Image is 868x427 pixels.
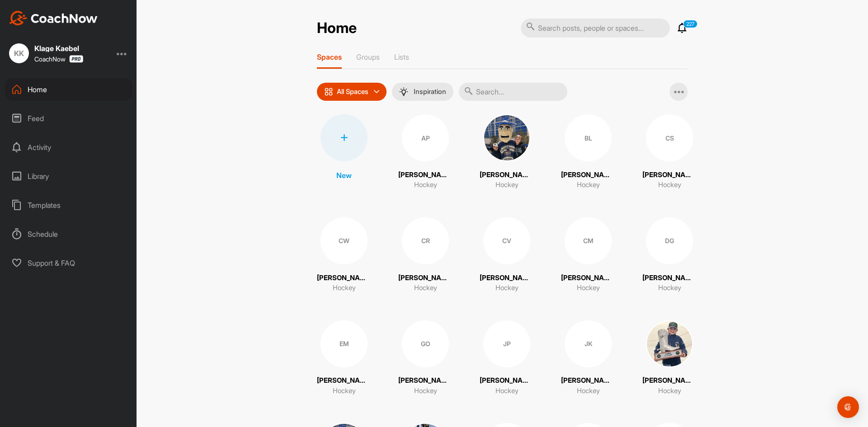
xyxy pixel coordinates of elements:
[521,19,670,38] input: Search posts, people or spaces...
[577,283,600,293] p: Hockey
[495,283,519,293] p: Hockey
[837,396,859,418] div: Open Intercom Messenger
[399,87,408,96] img: menuIcon
[5,165,132,188] div: Library
[646,114,693,161] div: CS
[642,375,697,386] p: [PERSON_NAME]
[402,217,449,264] div: CR
[561,273,615,283] p: [PERSON_NAME]
[317,19,357,37] h2: Home
[561,170,615,180] p: [PERSON_NAME]
[317,273,371,283] p: [PERSON_NAME]
[398,114,453,190] a: AP[PERSON_NAME]Hockey
[561,217,615,293] a: CM[PERSON_NAME]Hockey
[5,223,132,245] div: Schedule
[317,52,342,61] p: Spaces
[34,45,83,52] div: Klage Kaebel
[642,320,697,396] a: [PERSON_NAME]Hockey
[414,283,437,293] p: Hockey
[394,52,409,61] p: Lists
[642,217,697,293] a: DG[PERSON_NAME]Hockey
[658,386,681,396] p: Hockey
[565,217,612,264] div: CM
[495,386,519,396] p: Hockey
[577,180,600,190] p: Hockey
[480,375,534,386] p: [PERSON_NAME] [PERSON_NAME]
[565,320,612,367] div: JK
[337,88,368,95] p: All Spaces
[9,11,98,25] img: CoachNow
[480,217,534,293] a: CV[PERSON_NAME]Hockey
[333,283,356,293] p: Hockey
[317,320,371,396] a: EM[PERSON_NAME]Hockey
[483,217,530,264] div: CV
[459,83,567,101] input: Search...
[317,217,371,293] a: CW[PERSON_NAME]Hockey
[480,320,534,396] a: JP[PERSON_NAME] [PERSON_NAME]Hockey
[336,170,352,181] p: New
[398,170,453,180] p: [PERSON_NAME]
[646,320,693,367] img: square_c76187812823de7ddcd303fcd271f23b.jpg
[402,320,449,367] div: GO
[398,273,453,283] p: [PERSON_NAME]
[483,114,530,161] img: square_cad4e8015682b764a2b89366a8d98034.jpg
[398,320,453,396] a: GO[PERSON_NAME]Hockey
[642,170,697,180] p: [PERSON_NAME]
[9,43,29,63] div: KK
[495,180,519,190] p: Hockey
[658,283,681,293] p: Hockey
[683,20,698,28] p: 227
[333,386,356,396] p: Hockey
[565,114,612,161] div: BL
[5,252,132,274] div: Support & FAQ
[646,217,693,264] div: DG
[5,107,132,130] div: Feed
[642,273,697,283] p: [PERSON_NAME]
[398,217,453,293] a: CR[PERSON_NAME]Hockey
[5,194,132,216] div: Templates
[5,78,132,101] div: Home
[577,386,600,396] p: Hockey
[414,88,446,95] p: Inspiration
[317,375,371,386] p: [PERSON_NAME]
[402,114,449,161] div: AP
[321,320,368,367] div: EM
[324,87,333,96] img: icon
[658,180,681,190] p: Hockey
[356,52,380,61] p: Groups
[34,55,83,63] div: CoachNow
[69,55,83,63] img: CoachNow Pro
[480,114,534,190] a: [PERSON_NAME]Hockey
[642,114,697,190] a: CS[PERSON_NAME]Hockey
[414,386,437,396] p: Hockey
[561,320,615,396] a: JK[PERSON_NAME]Hockey
[561,114,615,190] a: BL[PERSON_NAME]Hockey
[480,170,534,180] p: [PERSON_NAME]
[561,375,615,386] p: [PERSON_NAME]
[5,136,132,159] div: Activity
[321,217,368,264] div: CW
[398,375,453,386] p: [PERSON_NAME]
[483,320,530,367] div: JP
[480,273,534,283] p: [PERSON_NAME]
[414,180,437,190] p: Hockey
